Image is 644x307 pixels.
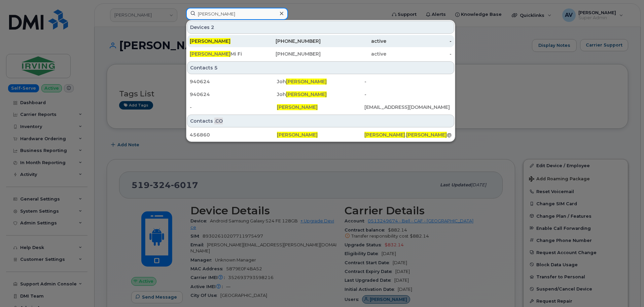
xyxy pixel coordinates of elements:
[190,78,277,85] div: 940624
[187,101,454,113] a: -[PERSON_NAME][EMAIL_ADDRESS][DOMAIN_NAME]
[190,51,230,57] span: [PERSON_NAME]
[255,51,321,57] div: [PHONE_NUMBER]
[187,88,454,100] a: 940624Joh[PERSON_NAME]-
[364,78,452,85] div: -
[364,132,405,138] span: [PERSON_NAME]
[364,131,452,138] div: . @[PERSON_NAME][DOMAIN_NAME]
[187,61,454,74] div: Contacts
[364,91,452,98] div: -
[386,38,452,44] div: -
[406,132,447,138] span: [PERSON_NAME]
[277,91,364,98] div: Joh
[277,104,318,110] span: [PERSON_NAME]
[190,38,230,44] span: [PERSON_NAME]
[277,132,318,138] span: [PERSON_NAME]
[214,64,218,71] span: 5
[211,24,214,31] span: 2
[190,131,277,138] div: 456860
[286,79,327,85] span: [PERSON_NAME]
[187,48,454,60] a: [PERSON_NAME]Mi Fi[PHONE_NUMBER]active-
[364,104,452,111] div: [EMAIL_ADDRESS][DOMAIN_NAME]
[187,21,454,34] div: Devices
[214,118,223,124] span: .CO
[187,75,454,88] a: 940624Joh[PERSON_NAME]-
[277,78,364,85] div: Joh
[321,38,386,44] div: active
[187,115,454,127] div: Contacts
[190,51,255,57] div: Mi Fi
[286,91,327,97] span: [PERSON_NAME]
[255,38,321,44] div: [PHONE_NUMBER]
[321,51,386,57] div: active
[190,104,277,111] div: -
[187,35,454,47] a: [PERSON_NAME][PHONE_NUMBER]active-
[187,129,454,141] a: 456860[PERSON_NAME][PERSON_NAME].[PERSON_NAME]@[PERSON_NAME][DOMAIN_NAME]
[386,51,452,57] div: -
[190,91,277,98] div: 940624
